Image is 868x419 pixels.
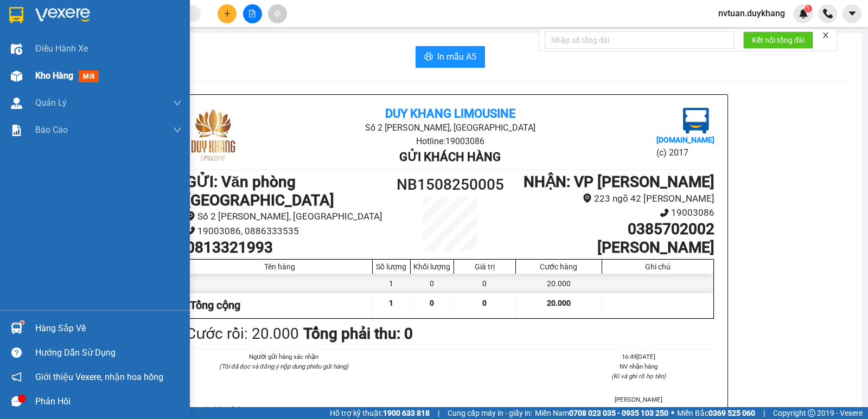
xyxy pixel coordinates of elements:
span: 20.000 [547,299,571,307]
img: logo.jpg [683,108,709,134]
div: 1 [373,274,411,293]
div: Hướng dẫn sử dụng [35,345,182,361]
li: Số 2 [PERSON_NAME], [GEOGRAPHIC_DATA] [60,27,246,40]
img: warehouse-icon [11,98,22,109]
h1: 0813321993 [186,238,384,257]
li: Hotline: 19003086 [60,40,246,54]
span: notification [11,372,22,382]
img: logo-vxr [9,7,23,23]
span: | [438,407,439,419]
span: ⚪️ [671,411,674,415]
div: 20.000 [516,274,602,293]
span: | [763,407,765,419]
div: Phản hồi [35,394,182,410]
img: icon-new-feature [799,9,808,18]
li: 16:49[DATE] [563,352,714,362]
span: question-circle [11,347,22,358]
b: Duy Khang Limousine [88,12,218,26]
button: aim [268,4,287,23]
span: Tổng cộng [190,299,240,312]
span: plus [224,10,231,17]
b: GỬI : Văn phòng [GEOGRAPHIC_DATA] [14,79,112,151]
span: Miền Bắc [677,407,755,419]
h1: NB1508250005 [384,173,516,197]
span: caret-down [847,9,857,18]
li: NV nhận hàng [563,362,714,371]
span: In mẫu A5 [437,50,476,63]
span: Quản Lý [35,96,67,109]
li: 223 ngõ 42 [PERSON_NAME] [516,191,714,206]
button: file-add [243,4,262,23]
h1: [PERSON_NAME] [516,238,714,257]
span: Kho hàng [35,70,73,81]
span: environment [583,194,592,203]
button: printerIn mẫu A5 [416,46,485,68]
button: caret-down [843,4,861,23]
span: file-add [248,10,256,17]
img: warehouse-icon [11,323,22,334]
strong: 0369 525 060 [709,409,755,417]
button: plus [218,4,237,23]
span: down [173,99,182,107]
h1: NB1508250005 [118,79,188,102]
li: 19003086 [516,205,714,220]
img: phone-icon [823,9,833,18]
img: logo.jpg [186,108,240,162]
img: warehouse-icon [11,70,22,82]
span: environment [186,211,195,221]
div: Cước rồi : 20.000 [186,322,299,346]
b: Tổng phải thu: 0 [303,325,413,343]
strong: 1900 633 818 [383,409,430,417]
li: 19003086, 0886333535 [186,224,384,238]
span: Hỗ trợ kỹ thuật: [330,407,430,419]
div: Số lượng [375,262,407,271]
span: 0 [430,299,434,307]
span: mới [79,70,99,82]
span: phone [186,226,195,235]
b: Gửi khách hàng [102,56,203,69]
span: Điều hành xe [35,42,88,55]
b: GỬI : Văn phòng [GEOGRAPHIC_DATA] [186,173,334,209]
img: solution-icon [11,125,22,136]
span: 1 [806,5,810,12]
h1: 0385702002 [516,220,714,238]
span: down [173,126,182,134]
div: Ghi chú [605,262,711,271]
div: 0 [411,274,454,293]
span: phone [660,208,669,217]
i: (Tôi đã đọc và đồng ý nộp dung phiếu gửi hàng) [219,363,348,370]
b: NHẬN : VP [PERSON_NAME] [524,173,714,191]
li: Số 2 [PERSON_NAME], [GEOGRAPHIC_DATA] [274,121,626,134]
img: logo.jpg [14,14,68,68]
img: warehouse-icon [11,43,22,55]
span: message [11,396,22,407]
strong: 0708 023 035 - 0935 103 250 [569,409,668,417]
span: 1 [389,299,393,307]
div: Giá trị [457,262,513,271]
div: Hàng sắp về [35,320,182,337]
span: printer [424,52,433,62]
li: Người gửi hàng xác nhận [208,352,359,362]
span: Giới thiệu Vexere, nhận hoa hồng [35,370,163,384]
span: Cung cấp máy in - giấy in: [448,407,532,419]
span: aim [273,10,281,17]
b: Duy Khang Limousine [385,107,515,120]
li: Hotline: 19003086 [274,134,626,148]
span: copyright [808,409,815,417]
span: nvtuan.duykhang [710,7,794,20]
li: Số 2 [PERSON_NAME], [GEOGRAPHIC_DATA] [186,209,384,224]
div: 0 [454,274,516,293]
div: Khối lượng [413,262,451,271]
b: Gửi khách hàng [399,150,501,164]
sup: 1 [21,321,24,324]
li: (c) 2017 [656,146,714,159]
input: Nhập số tổng đài [545,31,735,49]
span: close [822,31,829,39]
span: Miền Nam [535,407,668,419]
span: 0 [482,299,487,307]
div: Cước hàng [519,262,599,271]
button: Kết nối tổng đài [743,31,813,49]
span: Kết nối tổng đài [752,34,805,46]
span: Báo cáo [35,123,68,137]
i: (Kí và ghi rõ họ tên) [611,372,666,380]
